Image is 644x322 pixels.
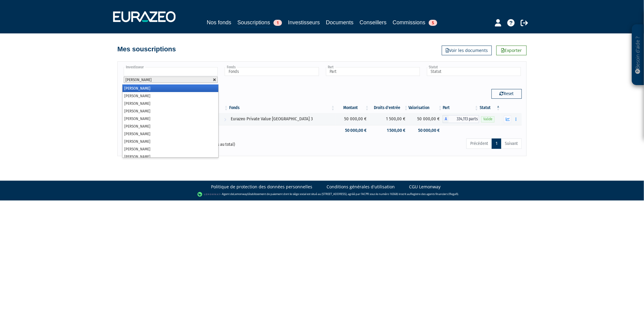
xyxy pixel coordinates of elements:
[224,114,226,125] i: Voir l'investisseur
[409,113,443,125] td: 50 000,00 €
[122,130,218,138] li: [PERSON_NAME]
[443,115,449,123] span: A
[122,107,218,115] li: [PERSON_NAME]
[229,103,335,113] th: Fonds: activer pour trier la colonne par ordre croissant
[122,122,218,130] li: [PERSON_NAME]
[409,184,441,190] a: CGU Lemonway
[370,113,409,125] td: 1 500,00 €
[197,191,221,197] img: logo-lemonway.png
[327,184,395,190] a: Conditions générales d'utilisation
[360,18,387,27] a: Conseillers
[122,100,218,107] li: [PERSON_NAME]
[442,46,492,55] a: Voir les documents
[207,18,231,27] a: Nos fonds
[336,125,370,136] td: 50 000,00 €
[393,18,437,27] a: Commissions5
[122,153,218,160] li: [PERSON_NAME]
[635,28,642,82] p: Besoin d'aide ?
[491,89,522,99] button: Reset
[410,192,458,196] a: Registre des agents financiers (Regafi)
[237,18,282,28] a: Souscriptions1
[113,11,176,22] img: 1732889491-logotype_eurazeo_blanc_rvb.png
[273,20,282,26] span: 1
[126,77,152,82] span: [PERSON_NAME]
[326,18,354,27] a: Documents
[6,191,638,197] div: - Agent de (établissement de paiement dont le siège social est situé au [STREET_ADDRESS], agréé p...
[409,125,443,136] td: 50 000,00 €
[409,103,443,113] th: Valorisation: activer pour trier la colonne par ordre croissant
[370,125,409,136] td: 1 500,00 €
[429,20,437,26] span: 5
[481,116,495,122] span: Valide
[479,103,501,113] th: Statut : activer pour trier la colonne par ordre d&eacute;croissant
[122,84,218,92] li: [PERSON_NAME]
[233,192,247,196] a: Lemonway
[496,46,527,55] a: Exporter
[370,103,409,113] th: Droits d'entrée: activer pour trier la colonne par ordre croissant
[443,103,479,113] th: Part: activer pour trier la colonne par ordre croissant
[122,92,218,100] li: [PERSON_NAME]
[288,18,320,27] a: Investisseurs
[449,115,479,123] span: 334,113 parts
[231,116,333,122] div: Eurazeo Private Value [GEOGRAPHIC_DATA] 3
[122,145,218,153] li: [PERSON_NAME]
[336,113,370,125] td: 50 000,00 €
[492,139,501,149] a: 1
[117,46,176,53] h4: Mes souscriptions
[122,115,218,122] li: [PERSON_NAME]
[336,103,370,113] th: Montant: activer pour trier la colonne par ordre croissant
[122,138,218,145] li: [PERSON_NAME]
[443,115,479,123] div: A - Eurazeo Private Value Europe 3
[211,184,312,190] a: Politique de protection des données personnelles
